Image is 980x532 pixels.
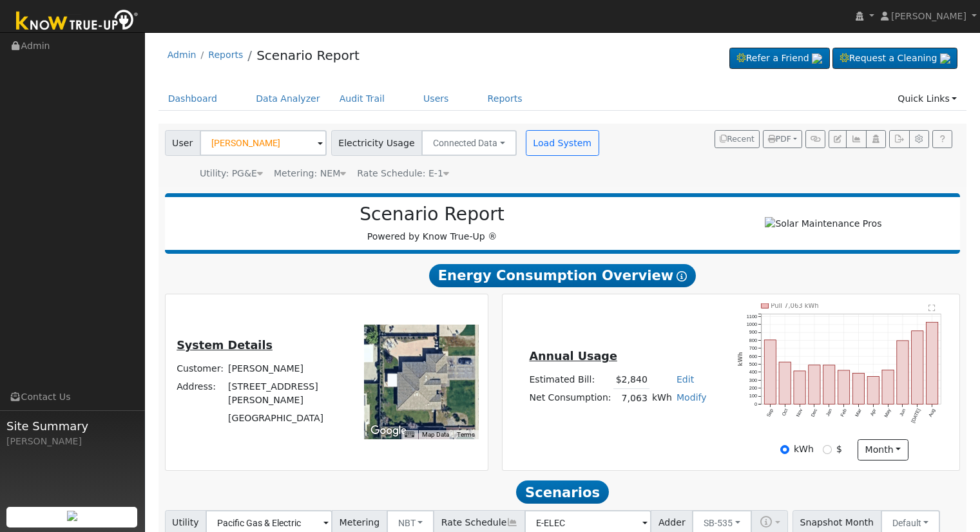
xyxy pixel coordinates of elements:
button: Settings [909,130,929,148]
rect: onclick="" [927,322,938,404]
img: Solar Maintenance Pros [765,217,881,231]
button: Load System [526,130,599,156]
a: Help Link [932,130,952,148]
button: month [858,439,908,461]
a: Request a Cleaning [832,48,957,70]
button: Recent [715,130,760,148]
text: May [883,408,892,419]
td: kWh [649,389,674,408]
button: Map Data [422,430,449,439]
img: Know True-Up [10,7,145,36]
u: System Details [177,339,273,352]
button: Login As [866,130,886,148]
rect: onclick="" [809,365,820,404]
text: 0 [754,401,757,407]
td: Estimated Bill: [527,370,613,389]
rect: onclick="" [853,374,865,404]
div: Utility: PG&E [200,167,263,180]
span: PDF [768,135,791,144]
a: Refer a Friend [729,48,830,70]
td: 7,063 [613,389,649,408]
span: [PERSON_NAME] [891,11,966,21]
td: [STREET_ADDRESS][PERSON_NAME] [226,377,347,409]
text: Pull 7,063 kWh [771,302,819,309]
a: Dashboard [159,87,227,111]
rect: onclick="" [867,376,879,404]
rect: onclick="" [779,362,791,404]
img: retrieve [940,53,950,64]
text: Mar [854,408,863,418]
a: Reports [478,87,532,111]
td: Customer: [175,359,226,377]
text: 900 [749,330,757,336]
td: Net Consumption: [527,389,613,408]
button: PDF [763,130,802,148]
text: [DATE] [910,408,922,424]
text: Jun [898,408,907,417]
input: $ [823,445,832,454]
a: Scenario Report [256,48,360,63]
a: Quick Links [888,87,966,111]
a: Reports [208,50,243,60]
text: 1100 [747,314,757,319]
a: Terms (opens in new tab) [457,431,475,438]
span: Electricity Usage [331,130,422,156]
a: Users [414,87,459,111]
td: [PERSON_NAME] [226,359,347,377]
text: 1000 [747,321,757,327]
text: Jan [825,408,833,417]
rect: onclick="" [912,331,923,404]
rect: onclick="" [823,365,835,404]
text: 200 [749,385,757,391]
label: $ [836,442,842,456]
rect: onclick="" [882,370,894,404]
text: Nov [795,408,804,418]
rect: onclick="" [897,341,908,404]
img: retrieve [812,53,822,64]
button: Generate Report Link [805,130,825,148]
text: 700 [749,345,757,351]
button: Multi-Series Graph [846,130,866,148]
text:  [928,304,936,312]
span: User [165,130,200,156]
text: 600 [749,354,757,359]
text: 300 [749,377,757,383]
button: Connected Data [421,130,517,156]
span: Energy Consumption Overview [429,264,696,287]
span: Scenarios [516,480,608,504]
input: kWh [780,445,789,454]
h2: Scenario Report [178,204,686,225]
span: Alias: E1 [357,168,449,178]
input: Select a User [200,130,327,156]
button: Export Interval Data [889,130,909,148]
a: Edit [677,374,694,385]
text: 400 [749,369,757,375]
button: Keyboard shortcuts [405,430,414,439]
div: [PERSON_NAME] [6,435,138,448]
text: Oct [781,408,789,417]
text: 100 [749,393,757,399]
text: Feb [840,408,848,417]
i: Show Help [677,271,687,281]
rect: onclick="" [764,340,776,404]
text: Dec [810,408,819,418]
td: Address: [175,377,226,409]
label: kWh [794,442,814,456]
rect: onclick="" [794,371,805,404]
img: retrieve [67,511,77,521]
u: Annual Usage [529,350,617,363]
rect: onclick="" [838,370,850,404]
span: Site Summary [6,417,138,435]
a: Open this area in Google Maps (opens a new window) [367,423,410,439]
div: Powered by Know True-Up ® [171,204,693,243]
text: Sep [765,408,774,418]
a: Admin [168,50,197,60]
img: Google [367,423,410,439]
td: $2,840 [613,370,649,389]
div: Metering: NEM [274,167,346,180]
text: 500 [749,361,757,367]
a: Data Analyzer [246,87,330,111]
text: kWh [738,352,744,366]
a: Modify [677,392,707,403]
text: Apr [869,408,878,417]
